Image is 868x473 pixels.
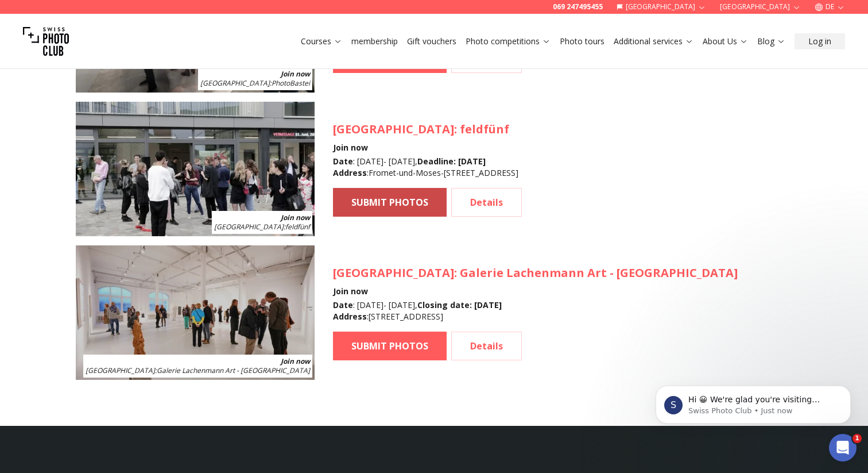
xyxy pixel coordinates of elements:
[347,33,402,49] button: membership
[555,33,609,49] button: Photo tours
[369,167,518,178] font: Fromet-und-Moses-[STREET_ADDRESS]
[451,332,522,360] a: Details
[357,156,383,167] font: [DATE]
[757,36,774,47] font: Blog
[458,156,486,167] font: [DATE]
[351,340,428,352] font: SUBMIT PHOTOS
[703,36,737,47] font: About Us
[626,2,696,11] font: [GEOGRAPHIC_DATA]
[415,156,417,167] font: ,
[281,213,310,222] font: Join now
[470,299,472,310] font: :
[808,36,831,47] font: Log in
[402,33,461,49] button: Gift vouchers
[285,222,310,232] font: feldfünf
[638,362,868,442] iframe: Intercom notifications message
[333,332,447,360] a: SUBMIT PHOTOS
[301,36,342,47] a: Courses
[333,188,447,217] a: SUBMIT PHOTOS
[553,2,603,11] a: 069 247495455
[383,156,386,167] font: -
[609,33,698,49] button: Additional services
[553,2,603,11] font: 069 247495455
[460,265,738,280] font: Galerie Lachenmann Art - [GEOGRAPHIC_DATA]
[461,33,555,49] button: Photo competitions
[826,2,834,11] font: DE
[23,18,69,64] img: Swiss photo club
[333,299,353,310] font: Date
[351,36,398,47] a: membership
[86,366,155,375] font: [GEOGRAPHIC_DATA]
[353,299,355,310] font: :
[720,2,790,11] font: [GEOGRAPHIC_DATA]
[333,265,454,280] font: [GEOGRAPHIC_DATA]
[367,167,369,178] font: :
[333,121,454,137] font: [GEOGRAPHIC_DATA]
[466,36,551,47] a: Photo competitions
[454,121,457,137] font: :
[470,196,503,209] font: Details
[698,33,753,49] button: About Us
[333,286,368,297] font: Join now
[76,102,315,236] img: SPC Photo Awards BERLIN December 2025
[296,33,347,49] button: Courses
[383,299,386,310] font: -
[829,434,857,462] iframe: Intercom live chat
[389,156,415,167] font: [DATE]
[284,222,285,232] font: :
[76,245,315,380] img: SPC Photo Awards Bodensee December 2025
[460,121,509,137] font: feldfünf
[333,142,368,153] font: Join now
[407,36,456,47] font: Gift vouchers
[703,36,748,47] a: About Us
[281,356,310,366] font: Join now
[351,36,398,47] font: membership
[470,340,503,352] font: Details
[214,222,284,232] font: [GEOGRAPHIC_DATA]
[357,299,383,310] font: [DATE]
[560,36,604,47] a: Photo tours
[333,156,353,167] font: Date
[155,366,157,375] font: :
[367,311,369,322] font: :
[417,299,470,310] font: Closing date
[333,167,367,178] font: Address
[417,156,454,167] font: Deadline
[451,188,522,217] a: Details
[855,434,859,442] font: 1
[301,36,331,47] font: Courses
[614,36,683,47] font: Additional services
[333,311,367,322] font: Address
[270,78,272,88] font: :
[614,36,693,47] a: Additional services
[454,265,457,280] font: :
[454,156,456,167] font: :
[474,299,502,310] font: [DATE]
[353,156,355,167] font: :
[200,78,270,88] font: [GEOGRAPHIC_DATA]
[351,196,428,209] font: SUBMIT PHOTOS
[466,36,540,47] font: Photo competitions
[560,36,604,47] font: Photo tours
[753,33,790,49] button: Blog
[281,69,310,79] font: Join now
[272,78,310,88] font: PhotoBastei
[157,366,310,375] font: Galerie Lachenmann Art - [GEOGRAPHIC_DATA]
[389,299,415,310] font: [DATE]
[407,36,456,47] a: Gift vouchers
[415,299,417,310] font: ,
[795,33,845,49] button: Log in
[369,311,443,322] font: [STREET_ADDRESS]
[757,36,785,47] a: Blog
